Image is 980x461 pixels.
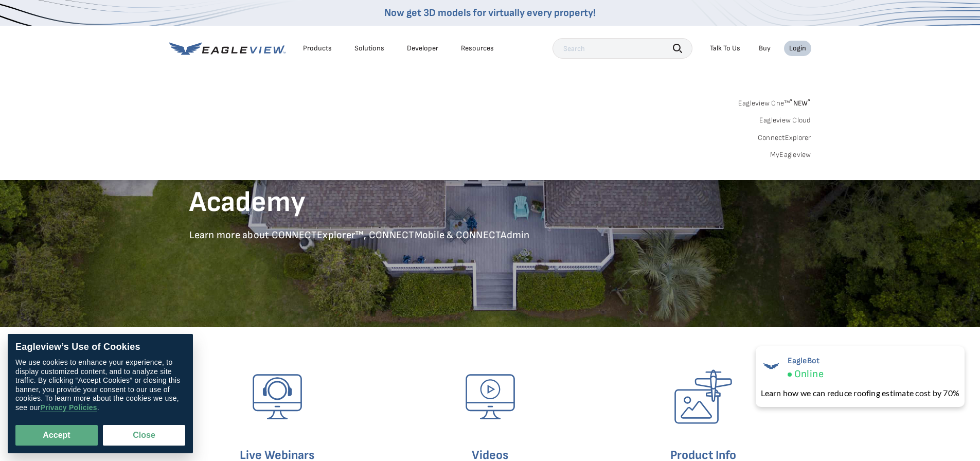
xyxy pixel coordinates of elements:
[794,368,824,381] span: Online
[15,342,185,353] div: Eagleview’s Use of Cookies
[761,356,781,377] img: EagleBot
[738,96,811,108] a: Eagleview One™*NEW*
[790,99,811,108] span: NEW
[770,150,811,159] a: MyEagleview
[354,44,384,53] div: Solutions
[189,229,791,242] p: Learn more about CONNECTExplorer™, CONNECTMobile & CONNECTAdmin
[710,44,740,53] div: Talk To Us
[303,44,332,53] div: Products
[15,358,185,412] div: We use cookies to enhance your experience, to display customized content, and to analyze site tra...
[761,387,959,399] div: Learn how we can reduce roofing estimate cost by 70%
[788,356,824,366] span: EagleBot
[461,44,494,53] div: Resources
[40,403,97,412] a: Privacy Policies
[758,133,811,143] a: ConnectExplorer
[189,185,791,221] h1: Academy
[759,116,811,125] a: Eagleview Cloud
[103,425,185,446] button: Close
[407,44,438,53] a: Developer
[384,7,596,19] a: Now get 3D models for virtually every property!
[15,425,98,446] button: Accept
[789,44,806,53] div: Login
[553,38,692,59] input: Search
[759,44,771,53] a: Buy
